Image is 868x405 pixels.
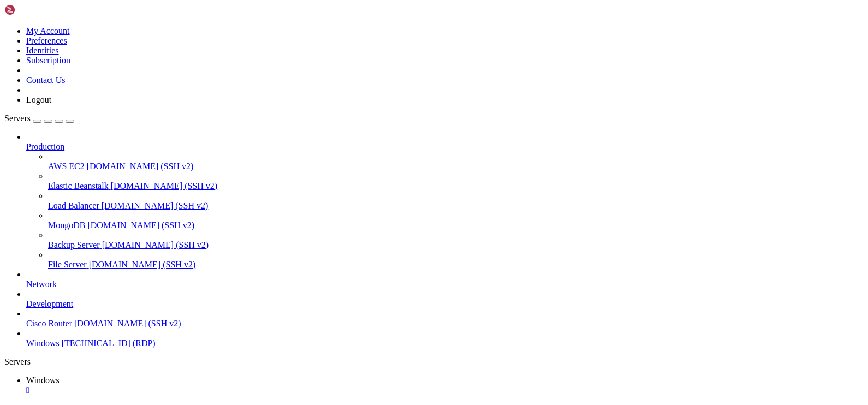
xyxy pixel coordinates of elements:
li: Load Balancer [DOMAIN_NAME] (SSH v2) [48,191,864,211]
span: Backup Server [48,240,100,249]
a: Network [26,279,864,289]
span: [DOMAIN_NAME] (SSH v2) [74,319,181,328]
a: Subscription [26,56,70,65]
span: Network [26,279,57,289]
a: Backup Server [DOMAIN_NAME] (SSH v2) [48,240,864,250]
span: Elastic Beanstalk [48,181,109,190]
a: AWS EC2 [DOMAIN_NAME] (SSH v2) [48,162,864,171]
span: Servers [4,114,31,123]
span: Windows [26,376,60,385]
li: Backup Server [DOMAIN_NAME] (SSH v2) [48,230,864,250]
a: Windows [TECHNICAL_ID] (RDP) [26,338,864,348]
li: Network [26,270,864,289]
span: [DOMAIN_NAME] (SSH v2) [102,201,209,210]
a: Windows [26,376,864,395]
li: Windows [TECHNICAL_ID] (RDP) [26,329,864,348]
span: Cisco Router [26,319,72,328]
a: Development [26,299,864,309]
li: Cisco Router [DOMAIN_NAME] (SSH v2) [26,309,864,329]
span: MongoDB [48,221,85,230]
span: File Server [48,260,87,269]
span: AWS EC2 [48,162,85,171]
a: Production [26,142,864,152]
a: My Account [26,26,70,35]
a: Cisco Router [DOMAIN_NAME] (SSH v2) [26,319,864,329]
span: Windows [26,338,60,348]
span: Development [26,299,73,308]
span: [DOMAIN_NAME] (SSH v2) [87,162,194,171]
a: Preferences [26,36,67,45]
a:  [26,385,864,395]
li: File Server [DOMAIN_NAME] (SSH v2) [48,250,864,270]
a: Contact Us [26,75,66,85]
a: MongoDB [DOMAIN_NAME] (SSH v2) [48,221,864,230]
li: AWS EC2 [DOMAIN_NAME] (SSH v2) [48,152,864,171]
img: Shellngn [4,4,67,15]
a: Load Balancer [DOMAIN_NAME] (SSH v2) [48,201,864,211]
li: MongoDB [DOMAIN_NAME] (SSH v2) [48,211,864,230]
li: Development [26,289,864,309]
span: [DOMAIN_NAME] (SSH v2) [89,260,196,269]
span: [DOMAIN_NAME] (SSH v2) [87,221,194,230]
a: Logout [26,95,51,104]
a: Servers [4,114,74,123]
span: [DOMAIN_NAME] (SSH v2) [102,240,209,249]
a: File Server [DOMAIN_NAME] (SSH v2) [48,260,864,270]
a: Identities [26,46,59,55]
li: Elastic Beanstalk [DOMAIN_NAME] (SSH v2) [48,171,864,191]
span: [TECHNICAL_ID] (RDP) [62,338,156,348]
span: Load Balancer [48,201,99,210]
li: Production [26,132,864,270]
span: Production [26,142,64,151]
a: Elastic Beanstalk [DOMAIN_NAME] (SSH v2) [48,181,864,191]
span: [DOMAIN_NAME] (SSH v2) [111,181,218,190]
div: Servers [4,357,864,367]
